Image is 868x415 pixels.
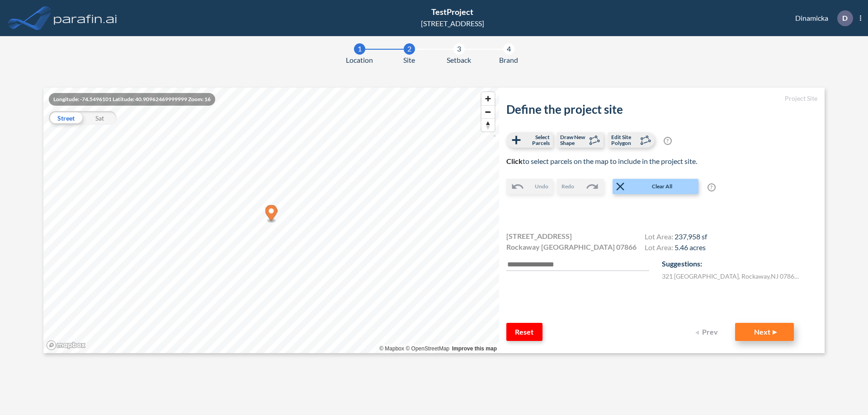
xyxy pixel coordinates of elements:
button: Zoom in [481,92,495,105]
div: Map marker [265,205,278,224]
a: Improve this map [452,345,497,352]
canvas: Map [43,88,499,353]
button: Prev [690,323,726,341]
button: Next [735,323,794,341]
div: 4 [503,43,514,55]
div: 2 [404,43,415,55]
span: TestProject [431,7,473,17]
span: Select Parcels [523,134,550,146]
a: Mapbox homepage [46,340,86,350]
div: Longitude: -74.5496101 Latitude: 40.90962469999999 Zoom: 16 [49,93,215,106]
span: Site [403,55,415,65]
button: Redo [557,179,604,194]
button: Clear All [613,179,698,194]
p: D [842,14,848,22]
div: Sat [83,111,117,125]
span: Redo [561,182,574,191]
h4: Lot Area: [645,243,707,254]
span: ? [664,137,672,145]
div: Street [49,111,83,125]
div: 3 [453,43,465,55]
span: Rockaway [GEOGRAPHIC_DATA] 07866 [506,242,637,252]
span: 237,958 sf [675,232,707,241]
span: Clear All [627,182,698,191]
button: Undo [506,179,553,194]
button: Zoom out [481,105,495,118]
span: 5.46 acres [675,243,706,252]
div: [STREET_ADDRESS] [421,18,484,29]
span: ? [708,183,716,191]
p: Suggestions: [662,258,817,269]
h2: Define the project site [506,103,817,117]
span: [STREET_ADDRESS] [506,231,572,242]
div: 1 [354,43,365,55]
h5: Project Site [506,95,817,103]
h4: Lot Area: [645,232,707,243]
span: Undo [535,182,548,191]
span: Setback [447,55,471,65]
a: OpenStreetMap [406,345,449,352]
a: Mapbox [379,345,404,352]
label: 321 [GEOGRAPHIC_DATA] , Rockaway , NJ 07866 , US [662,271,802,281]
div: Dinamicka [782,10,861,26]
span: to select parcels on the map to include in the project site. [506,157,697,165]
span: Edit Site Polygon [611,134,638,146]
img: logo [52,9,119,27]
button: Reset bearing to north [481,118,495,131]
span: Location [346,55,373,65]
span: Brand [499,55,518,65]
span: Draw New Shape [560,134,587,146]
b: Click [506,157,523,165]
button: Reset [506,323,542,341]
